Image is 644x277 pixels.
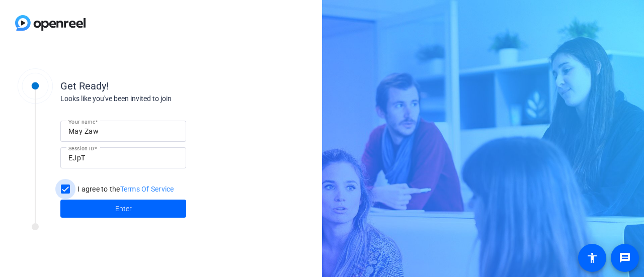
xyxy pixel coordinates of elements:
label: I agree to the [75,184,174,194]
div: Looks like you've been invited to join [60,94,262,104]
a: Terms Of Service [120,185,174,193]
mat-label: Session ID [68,145,94,151]
mat-icon: message [619,252,631,264]
button: Enter [60,200,186,218]
mat-label: Your name [68,119,95,125]
span: Enter [115,204,132,214]
mat-icon: accessibility [586,252,598,264]
div: Get Ready! [60,78,262,94]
